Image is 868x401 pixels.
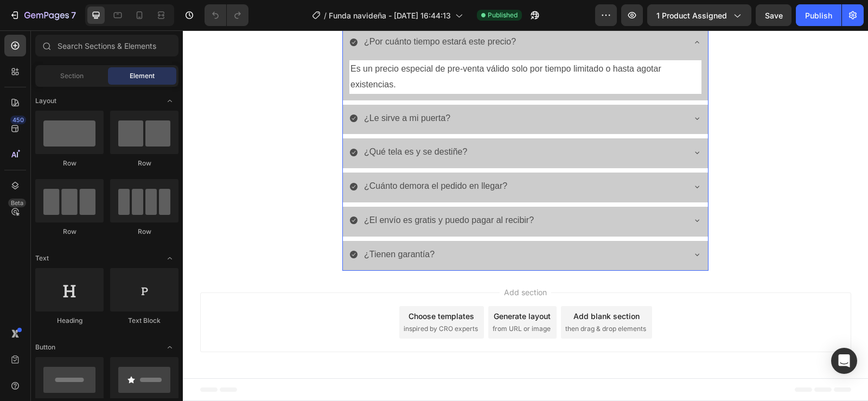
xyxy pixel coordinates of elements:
div: Row [35,227,104,237]
span: Published [488,10,518,20]
div: Undo/Redo [205,4,248,26]
span: Toggle open [161,339,178,356]
button: 1 product assigned [647,4,751,26]
div: Choose templates [226,280,291,291]
span: / [324,10,327,21]
span: Text [35,253,49,263]
span: Element [130,71,155,81]
div: Row [110,227,178,237]
span: Layout [35,96,56,106]
span: Add section [317,256,368,268]
span: Toggle open [161,92,178,110]
div: Text Block [110,316,178,326]
span: inspired by CRO experts [221,294,295,303]
div: Publish [805,10,832,21]
span: 1 product assigned [656,10,727,21]
div: 450 [10,116,26,124]
div: Beta [8,199,26,207]
span: Funda navideña - [DATE] 16:44:13 [329,10,451,21]
p: 7 [71,9,76,22]
input: Search Sections & Elements [35,35,178,56]
span: then drag & drop elements [382,294,463,303]
button: Publish [796,4,841,26]
div: Row [110,158,178,168]
span: Button [35,342,55,352]
span: Save [765,11,783,20]
iframe: Design area [183,30,868,401]
div: Heading [35,316,104,326]
div: Open Intercom Messenger [831,348,857,374]
span: Section [60,71,84,81]
div: Row [35,158,104,168]
span: from URL or image [310,294,368,303]
button: 7 [4,4,81,26]
button: Save [756,4,792,26]
span: Toggle open [161,250,178,267]
div: Add blank section [391,280,457,291]
div: Generate layout [311,280,368,291]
